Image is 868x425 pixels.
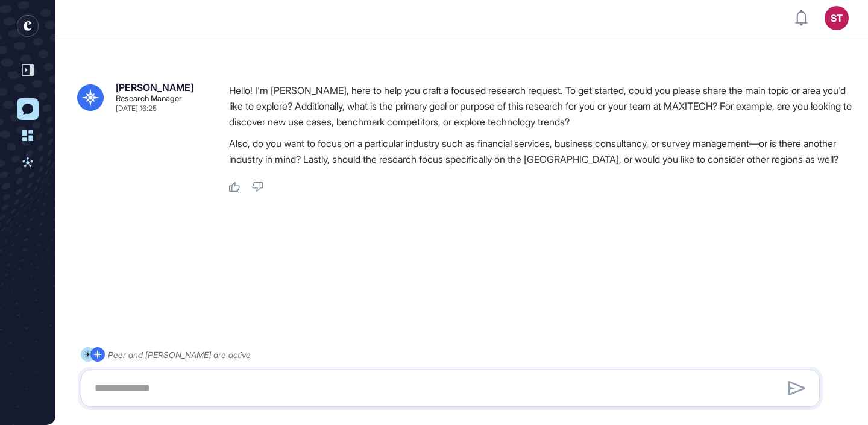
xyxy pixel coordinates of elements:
[229,136,856,167] p: Also, do you want to focus on a particular industry such as financial services, business consulta...
[116,105,157,112] div: [DATE] 16:25
[825,6,849,30] button: ST
[116,83,193,92] div: [PERSON_NAME]
[116,95,182,102] div: Research Manager
[108,347,251,362] div: Peer and [PERSON_NAME] are active
[229,83,856,130] p: Hello! I'm [PERSON_NAME], here to help you craft a focused research request. To get started, coul...
[17,15,39,37] div: entrapeer-logo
